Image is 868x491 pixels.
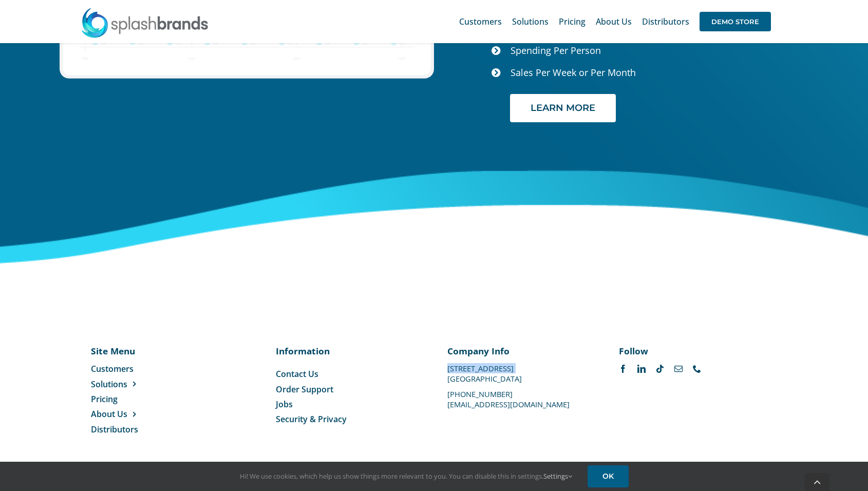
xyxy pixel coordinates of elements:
[91,424,183,435] a: Distributors
[642,5,689,38] a: Distributors
[276,413,347,425] span: Security & Privacy
[559,17,586,26] span: Pricing
[276,368,421,380] a: Contact Us
[91,393,183,405] a: Pricing
[596,17,632,26] span: About Us
[276,413,421,425] a: Security & Privacy
[543,471,572,481] a: Settings
[459,17,502,26] span: Customers
[559,5,586,38] a: Pricing
[276,384,421,395] a: Order Support
[276,368,421,425] nav: Menu
[656,365,664,373] a: tiktok
[512,17,549,26] span: Solutions
[91,363,183,374] a: Customers
[619,365,627,373] a: facebook
[459,5,502,38] a: Customers
[459,5,771,38] nav: Main Menu Sticky
[511,66,636,79] span: Sales Per Week or Per Month
[531,103,595,114] span: LEARN MORE
[447,345,593,357] p: Company Info
[91,363,183,435] nav: Menu
[588,465,629,487] a: OK
[276,399,293,410] span: Jobs
[91,379,183,390] a: Solutions
[91,363,134,374] span: Customers
[276,368,318,380] span: Contact Us
[619,345,764,357] p: Follow
[91,393,118,405] span: Pricing
[91,408,127,420] span: About Us
[276,384,333,395] span: Order Support
[91,345,183,357] p: Site Menu
[700,5,771,38] a: DEMO STORE
[276,399,421,410] a: Jobs
[240,471,572,481] span: Hi! We use cookies, which help us show things more relevant to you. You can disable this in setti...
[91,379,127,390] span: Solutions
[700,12,771,31] span: DEMO STORE
[637,365,646,373] a: linkedin
[91,424,138,435] span: Distributors
[91,408,183,420] a: About Us
[276,345,421,357] p: Information
[674,365,683,373] a: mail
[510,94,616,122] a: LEARN MORE
[642,17,689,26] span: Distributors
[511,44,601,56] span: Spending Per Person
[693,365,701,373] a: phone
[81,7,209,38] img: SplashBrands.com Logo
